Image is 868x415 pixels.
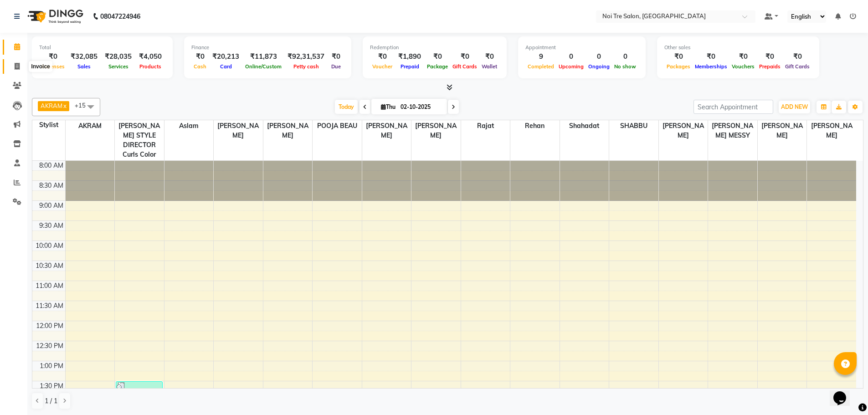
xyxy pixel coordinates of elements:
[395,51,425,62] div: ₹1,890
[370,51,395,62] div: ₹0
[101,51,135,62] div: ₹28,035
[34,241,65,251] div: 10:00 AM
[23,4,86,29] img: logo
[284,51,328,62] div: ₹92,31,537
[830,379,859,406] iframe: chat widget
[66,120,115,132] span: AKRAM
[135,51,165,62] div: ₹4,050
[62,102,67,109] a: x
[191,63,209,70] span: Cash
[758,120,807,141] span: [PERSON_NAME]
[263,120,313,141] span: [PERSON_NAME]
[106,63,131,70] span: Services
[708,120,757,141] span: [PERSON_NAME] MESSY
[664,51,693,62] div: ₹0
[729,51,757,62] div: ₹0
[243,63,284,70] span: Online/Custom
[75,63,93,70] span: Sales
[39,51,67,62] div: ₹0
[586,63,612,70] span: Ongoing
[328,51,344,62] div: ₹0
[586,51,612,62] div: 0
[729,63,757,70] span: Vouchers
[313,120,362,132] span: POOJA BEAU
[34,341,65,351] div: 12:30 PM
[335,100,358,114] span: Today
[137,63,164,70] span: Products
[807,120,856,141] span: [PERSON_NAME]
[191,51,209,62] div: ₹0
[34,261,65,271] div: 10:30 AM
[461,120,510,132] span: Rajat
[45,396,57,406] span: 1 / 1
[609,120,658,132] span: SHABBU
[556,63,586,70] span: Upcoming
[243,51,284,62] div: ₹11,873
[34,301,65,311] div: 11:30 AM
[560,120,609,132] span: Shahadat
[38,361,65,371] div: 1:00 PM
[164,120,214,132] span: aslam
[612,63,638,70] span: No show
[425,63,450,70] span: Package
[370,63,395,70] span: Voucher
[370,44,499,51] div: Redemption
[37,161,65,170] div: 8:00 AM
[783,51,812,62] div: ₹0
[191,44,344,51] div: Finance
[450,63,479,70] span: Gift Cards
[34,281,65,291] div: 11:00 AM
[783,63,812,70] span: Gift Cards
[479,51,499,62] div: ₹0
[450,51,479,62] div: ₹0
[693,51,729,62] div: ₹0
[37,221,65,231] div: 9:30 AM
[115,120,164,160] span: [PERSON_NAME] STYLE DIRECTOR Curls Color
[525,44,638,51] div: Appointment
[32,120,65,130] div: Stylist
[329,63,343,70] span: Due
[37,181,65,190] div: 8:30 AM
[664,44,812,51] div: Other sales
[75,102,92,109] span: +15
[510,120,560,132] span: Rehan
[41,102,62,109] span: AKRAM
[29,61,52,72] div: Invoice
[214,120,263,141] span: [PERSON_NAME]
[379,103,398,110] span: Thu
[781,103,808,110] span: ADD NEW
[398,63,421,70] span: Prepaid
[39,44,165,51] div: Total
[659,120,708,141] span: [PERSON_NAME]
[291,63,321,70] span: Petty cash
[664,63,693,70] span: Packages
[556,51,586,62] div: 0
[525,63,556,70] span: Completed
[411,120,461,141] span: [PERSON_NAME]
[779,101,810,113] button: ADD NEW
[757,51,783,62] div: ₹0
[398,100,443,114] input: 2025-10-02
[693,100,773,114] input: Search Appointment
[362,120,411,141] span: [PERSON_NAME]
[37,201,65,210] div: 9:00 AM
[479,63,499,70] span: Wallet
[67,51,101,62] div: ₹32,085
[218,63,234,70] span: Card
[757,63,783,70] span: Prepaids
[693,63,729,70] span: Memberships
[425,51,450,62] div: ₹0
[100,4,140,29] b: 08047224946
[34,321,65,331] div: 12:00 PM
[612,51,638,62] div: 0
[38,381,65,391] div: 1:30 PM
[209,51,243,62] div: ₹20,213
[525,51,556,62] div: 9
